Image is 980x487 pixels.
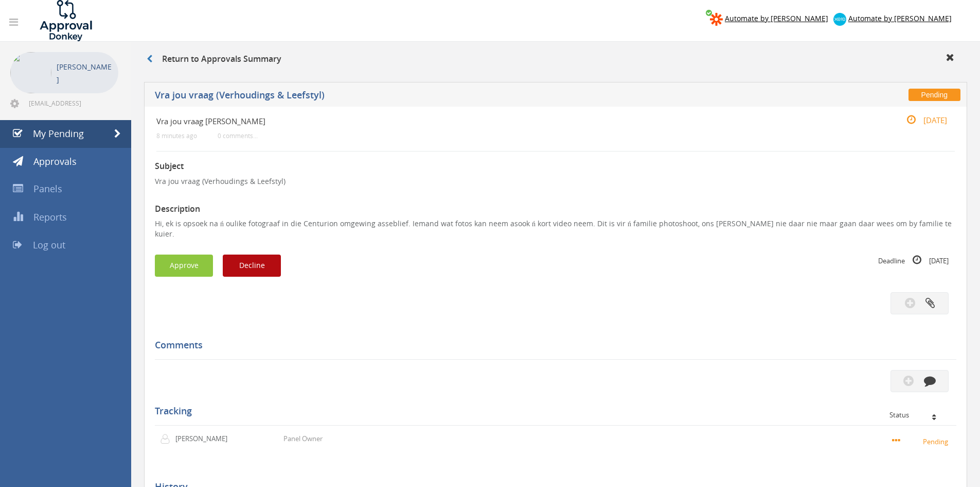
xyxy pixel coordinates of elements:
[155,406,949,416] h5: Tracking
[218,132,258,140] small: 0 comments...
[725,13,828,23] span: Automate by [PERSON_NAME]
[833,13,846,26] img: xero-logo.png
[710,13,723,26] img: zapier-logomark.png
[160,434,175,444] img: user-icon.png
[147,55,281,64] h3: Return to Approvals Summary
[889,411,949,418] div: Status
[155,255,213,277] button: Approve
[896,114,947,126] small: [DATE]
[283,434,323,444] p: Panel Owner
[848,13,952,23] span: Automate by [PERSON_NAME]
[155,205,956,214] h3: Description
[33,239,65,251] span: Log out
[155,162,956,171] h3: Subject
[57,60,113,86] p: [PERSON_NAME]
[155,90,718,103] h5: Vra jou vraag (Verhoudings & Leefstyl)
[33,155,77,167] span: Approvals
[223,255,281,277] button: Decline
[33,182,62,195] span: Panels
[155,219,956,239] p: Hi, ek is opsoek na ń oulike fotograaf in die Centurion omgewing asseblief. Iemand wat fotos kan ...
[908,89,960,101] span: Pending
[155,176,956,187] p: Vra jou vraag (Verhoudings & Leefstyl)
[155,340,949,350] h5: Comments
[892,435,951,447] small: Pending
[33,127,84,140] span: My Pending
[33,211,67,223] span: Reports
[29,99,116,107] span: [EMAIL_ADDRESS][DOMAIN_NAME]
[175,434,235,444] p: [PERSON_NAME]
[156,117,822,126] h4: Vra jou vraag [PERSON_NAME]
[878,255,949,266] small: Deadline [DATE]
[156,132,197,140] small: 8 minutes ago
